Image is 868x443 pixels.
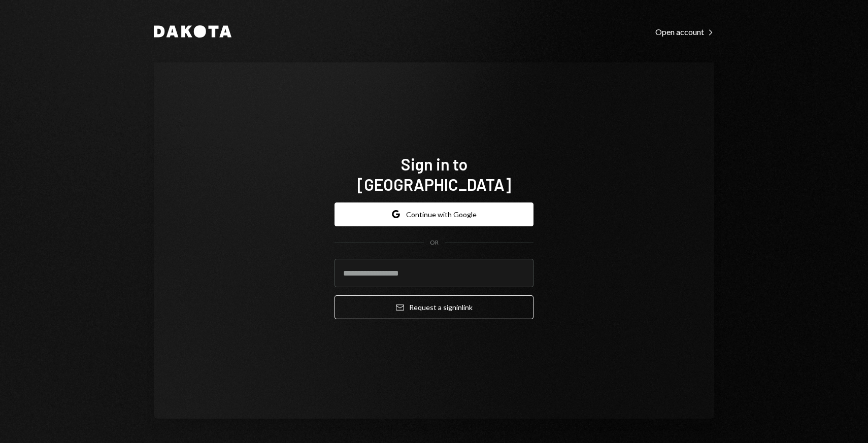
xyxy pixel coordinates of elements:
button: Continue with Google [335,202,533,226]
div: Open account [655,27,714,37]
button: Request a signinlink [335,295,533,319]
div: OR [430,238,439,247]
h1: Sign in to [GEOGRAPHIC_DATA] [335,154,533,194]
a: Open account [655,26,714,37]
